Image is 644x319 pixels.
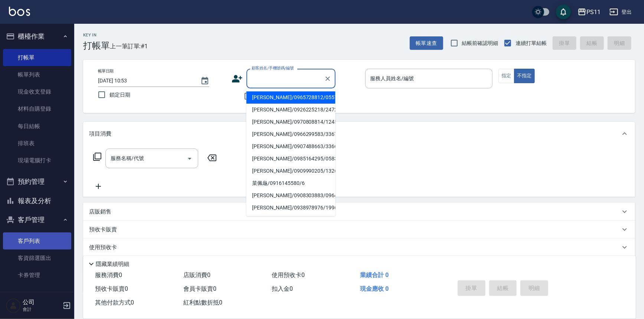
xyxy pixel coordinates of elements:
[360,271,389,279] span: 業績合計 0
[3,66,71,83] a: 帳單列表
[95,285,128,292] span: 預收卡販賣 0
[272,271,305,279] span: 使用預收卡 0
[109,91,130,99] span: 鎖定日期
[246,177,336,189] li: 菜佩龜/0916145580/6
[6,298,21,313] img: Person
[516,39,547,47] span: 連續打單結帳
[575,4,604,20] button: PS11
[586,7,601,17] div: PS11
[89,226,117,234] p: 預收卡販賣
[110,42,148,51] span: 上一筆訂單:#1
[252,65,294,71] label: 顧客姓名/手機號碼/編號
[462,39,498,47] span: 結帳前確認明細
[3,83,71,100] a: 現金收支登錄
[3,49,71,66] a: 打帳單
[272,285,293,292] span: 扣入金 0
[3,27,71,46] button: 櫃檯作業
[89,130,111,138] p: 項目消費
[3,210,71,230] button: 客戶管理
[246,128,336,140] li: [PERSON_NAME]/0966299583/3367
[98,75,193,87] input: YYYY/MM/DD hh:mm
[3,118,71,135] a: 每日結帳
[98,68,114,74] label: 帳單日期
[83,40,110,51] h3: 打帳單
[3,250,71,267] a: 客資篩選匯出
[83,122,635,146] div: 項目消費
[196,72,214,90] button: Choose date, selected date is 2025-10-11
[3,191,71,211] button: 報表及分析
[9,7,30,16] img: Logo
[83,221,635,238] div: 預收卡販賣
[83,33,110,38] h2: Key In
[246,165,336,177] li: [PERSON_NAME]/0909990205/1326
[246,153,336,165] li: [PERSON_NAME]/0985164295/0583
[3,152,71,169] a: 現場電腦打卡
[246,202,336,214] li: [PERSON_NAME]/0938978976/1996
[23,306,61,313] p: 會計
[3,287,71,306] button: 行銷工具
[3,267,71,284] a: 卡券管理
[323,74,333,84] button: Clear
[410,36,443,50] button: 帳單速查
[89,244,117,251] p: 使用預收卡
[183,285,216,292] span: 會員卡販賣 0
[3,232,71,250] a: 客戶列表
[246,104,336,116] li: [PERSON_NAME]/0926225218/2472
[246,214,336,226] li: [PERSON_NAME]/0903160960/0219
[183,271,210,279] span: 店販消費 0
[96,260,129,268] p: 隱藏業績明細
[556,4,571,19] button: save
[246,116,336,128] li: [PERSON_NAME]/0970808814/1245
[3,172,71,191] button: 預約管理
[89,208,111,216] p: 店販銷售
[184,153,196,165] button: Open
[607,5,635,19] button: 登出
[498,69,514,83] button: 指定
[183,299,222,306] span: 紅利點數折抵 0
[514,69,535,83] button: 不指定
[95,271,122,279] span: 服務消費 0
[95,299,134,306] span: 其他付款方式 0
[246,140,336,153] li: [PERSON_NAME]/0907488663/3366
[23,299,61,306] h5: 公司
[246,91,336,104] li: [PERSON_NAME]/0965728812/0557
[246,189,336,202] li: [PERSON_NAME]/0908303883/0964
[3,135,71,152] a: 排班表
[360,285,389,292] span: 現金應收 0
[83,238,635,256] div: 使用預收卡
[83,203,635,221] div: 店販銷售
[3,100,71,117] a: 材料自購登錄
